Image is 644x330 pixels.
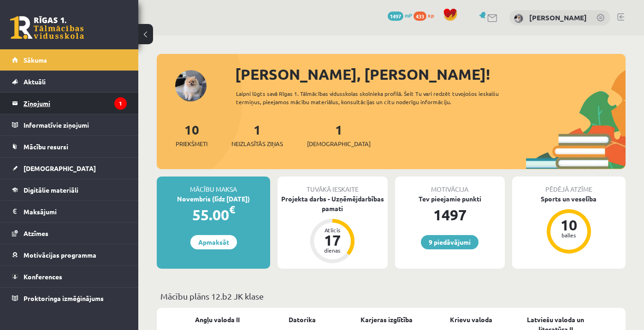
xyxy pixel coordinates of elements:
a: Digitālie materiāli [12,179,127,200]
a: Proktoringa izmēģinājums [12,288,127,309]
span: Priekšmeti [176,139,207,148]
div: dienas [319,247,346,253]
span: € [229,203,235,216]
a: 9 piedāvājumi [421,235,479,249]
div: 55.00 [157,204,270,226]
a: 1Neizlasītās ziņas [231,121,283,148]
a: Sākums [12,49,127,71]
a: Mācību resursi [12,136,127,157]
a: Angļu valoda II [195,315,240,324]
span: Sākums [24,56,47,64]
span: Aktuāli [24,77,46,86]
a: Ziņojumi1 [12,93,127,114]
div: Laipni lūgts savā Rīgas 1. Tālmācības vidusskolas skolnieka profilā. Šeit Tu vari redzēt tuvojošo... [236,89,517,106]
a: Maksājumi [12,201,127,222]
span: Digitālie materiāli [24,186,78,194]
img: Emīlija Kajaka [514,14,523,23]
p: Mācību plāns 12.b2 JK klase [160,290,622,302]
span: mP [405,12,412,19]
a: Motivācijas programma [12,244,127,265]
span: Motivācijas programma [24,251,96,259]
div: balles [555,232,583,238]
div: 1497 [395,204,505,226]
a: 1[DEMOGRAPHIC_DATA] [307,121,371,148]
div: Pēdējā atzīme [512,177,626,194]
a: Krievu valoda [450,315,492,324]
a: Aktuāli [12,71,127,92]
a: Sports un veselība 10 balles [512,194,626,255]
span: Mācību resursi [24,142,68,151]
a: 1497 mP [388,12,412,19]
div: Sports un veselība [512,194,626,204]
a: Atzīmes [12,223,127,244]
div: Motivācija [395,177,505,194]
span: 433 [414,12,426,21]
a: Konferences [12,266,127,287]
div: Projekta darbs - Uzņēmējdarbības pamati [278,194,387,213]
a: 433 xp [414,12,438,19]
a: Informatīvie ziņojumi [12,114,127,136]
legend: Informatīvie ziņojumi [24,114,127,136]
span: xp [428,12,434,19]
div: Atlicis [319,227,346,233]
span: Proktoringa izmēģinājums [24,294,104,302]
div: Tuvākā ieskaite [278,177,387,194]
div: 17 [319,233,346,247]
a: Karjeras izglītība [360,315,413,324]
a: Datorika [289,315,316,324]
a: Rīgas 1. Tālmācības vidusskola [10,16,84,39]
a: Apmaksāt [190,235,237,249]
span: Atzīmes [24,229,48,237]
div: Mācību maksa [157,177,270,194]
span: Neizlasītās ziņas [231,139,283,148]
a: [PERSON_NAME] [529,13,587,22]
legend: Ziņojumi [24,93,127,114]
a: 10Priekšmeti [176,121,207,148]
span: [DEMOGRAPHIC_DATA] [307,139,371,148]
a: Projekta darbs - Uzņēmējdarbības pamati Atlicis 17 dienas [278,194,387,265]
i: 1 [114,97,127,110]
span: Konferences [24,272,62,281]
div: Tev pieejamie punkti [395,194,505,204]
div: 10 [555,218,583,232]
div: [PERSON_NAME], [PERSON_NAME]! [235,63,626,85]
span: [DEMOGRAPHIC_DATA] [24,164,96,172]
span: 1497 [388,12,403,21]
a: [DEMOGRAPHIC_DATA] [12,158,127,179]
legend: Maksājumi [24,201,127,222]
div: Novembris (līdz [DATE]) [157,194,270,204]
